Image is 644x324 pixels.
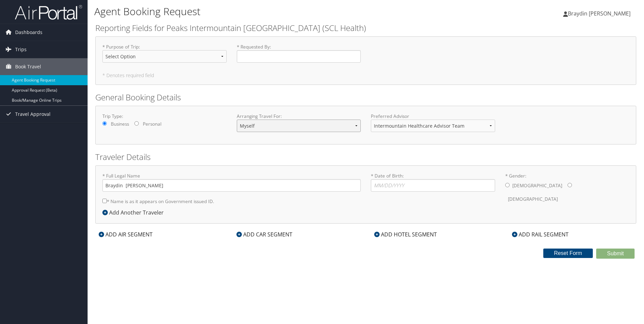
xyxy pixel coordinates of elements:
[371,172,495,192] label: * Date of Birth:
[95,92,636,103] h2: General Booking Details
[102,199,107,203] input: * Name is as it appears on Government issued ID.
[563,3,637,24] a: Braydin [PERSON_NAME]
[102,73,629,78] h5: * Denotes required field
[95,230,156,238] div: ADD AIR SEGMENT
[233,230,296,238] div: ADD CAR SEGMENT
[102,179,361,192] input: * Full Legal Name
[371,230,440,238] div: ADD HOTEL SEGMENT
[15,41,27,58] span: Trips
[505,172,630,206] label: * Gender:
[111,121,129,127] label: Business
[509,230,572,238] div: ADD RAIL SEGMENT
[102,43,227,68] label: * Purpose of Trip :
[237,43,361,63] label: * Requested By :
[371,179,495,192] input: * Date of Birth:
[143,121,161,127] label: Personal
[568,183,572,187] input: * Gender:[DEMOGRAPHIC_DATA][DEMOGRAPHIC_DATA]
[508,193,558,205] label: [DEMOGRAPHIC_DATA]
[102,172,361,192] label: * Full Legal Name
[568,10,631,17] span: Braydin [PERSON_NAME]
[102,195,214,207] label: * Name is as it appears on Government issued ID.
[15,4,82,20] img: airportal-logo.png
[95,151,636,163] h2: Traveler Details
[237,50,361,63] input: * Requested By:
[102,50,227,63] select: * Purpose of Trip:
[596,249,635,259] button: Submit
[102,113,227,120] label: Trip Type:
[15,58,41,75] span: Book Travel
[543,249,593,258] button: Reset Form
[95,22,636,34] h2: Reporting Fields for Peaks Intermountain [GEOGRAPHIC_DATA] (SCL Health)
[15,24,42,41] span: Dashboards
[512,179,562,192] label: [DEMOGRAPHIC_DATA]
[505,183,510,187] input: * Gender:[DEMOGRAPHIC_DATA][DEMOGRAPHIC_DATA]
[94,4,456,19] h1: Agent Booking Request
[237,113,361,120] label: Arranging Travel For:
[102,208,167,217] div: Add Another Traveler
[371,113,495,120] label: Preferred Advisor
[15,106,51,123] span: Travel Approval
